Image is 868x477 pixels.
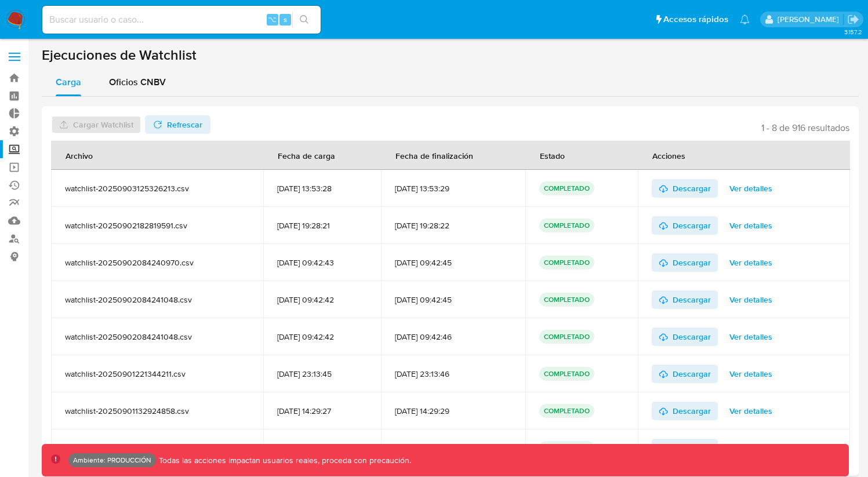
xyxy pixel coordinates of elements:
[663,13,728,26] span: Accesos rápidos
[73,458,151,463] p: Ambiente: PRODUCCIÓN
[268,14,277,25] span: ⌥
[292,12,316,28] button: search-icon
[778,14,843,25] p: gonzalo.prendes@mercadolibre.com
[284,14,287,25] span: s
[42,12,321,27] input: Buscar usuario o caso...
[156,455,411,466] p: Todas las acciones impactan usuarios reales, proceda con precaución.
[847,13,859,26] a: Salir
[740,14,750,24] a: Notificaciones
